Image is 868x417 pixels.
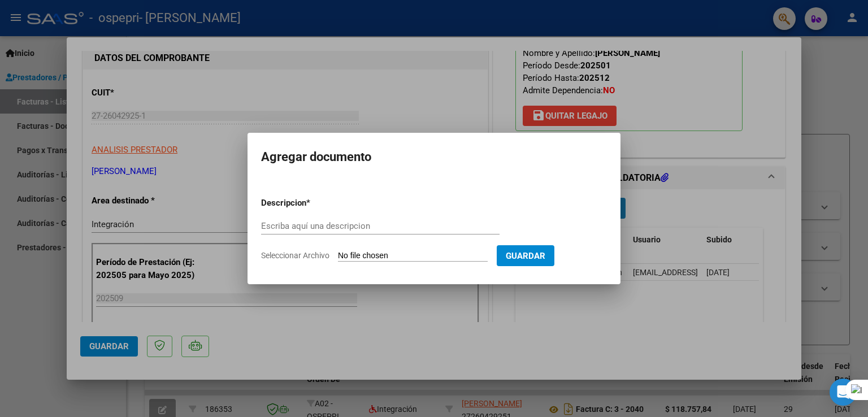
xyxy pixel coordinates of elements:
span: Seleccionar Archivo [261,251,329,260]
p: Descripcion [261,197,365,210]
h2: Agregar documento [261,146,607,168]
div: Open Intercom Messenger [830,379,857,406]
span: Guardar [506,251,545,261]
button: Guardar [497,245,554,266]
